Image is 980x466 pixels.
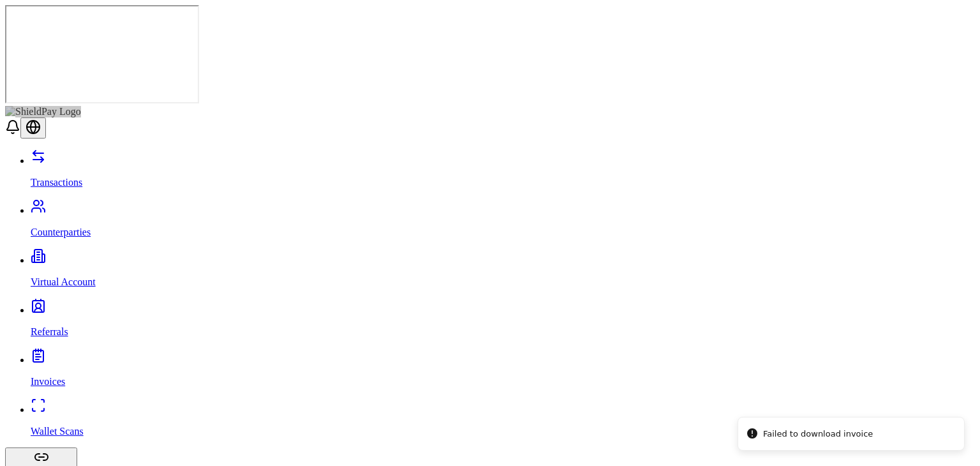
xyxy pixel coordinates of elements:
p: Transactions [31,177,975,188]
a: Referrals [31,304,975,338]
a: Counterparties [31,205,975,238]
a: Invoices [31,354,975,387]
p: Counterparties [31,227,975,238]
a: Wallet Scans [31,404,975,437]
img: ShieldPay Logo [5,106,81,117]
p: Wallet Scans [31,426,975,437]
a: Transactions [31,155,975,188]
div: Failed to download invoice [763,428,873,440]
p: Invoices [31,376,975,387]
p: Referrals [31,326,975,338]
p: Virtual Account [31,276,975,288]
a: Virtual Account [31,255,975,288]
